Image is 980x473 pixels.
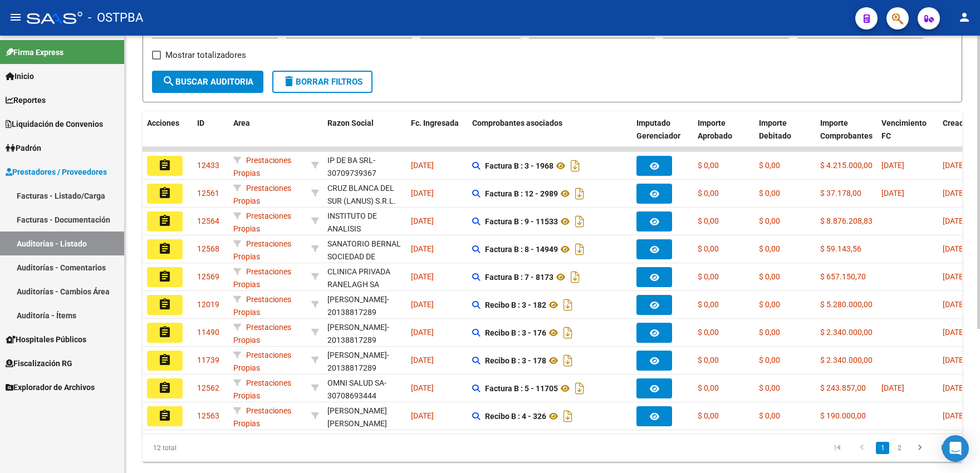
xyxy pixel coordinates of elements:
span: Hospitales Públicos [6,333,86,346]
span: [DATE] [411,300,434,309]
span: [DATE] [943,244,966,253]
span: $ 0,00 [698,328,719,337]
datatable-header-cell: Acciones [143,111,193,160]
mat-icon: assignment [158,214,171,228]
span: [DATE] [943,161,966,170]
span: $ 0,00 [759,411,780,420]
span: $ 0,00 [698,216,719,225]
datatable-header-cell: Imputado Gerenciador [632,111,693,160]
span: $ 0,00 [759,272,780,281]
span: Importe Debitado [759,119,791,140]
i: Descargar documento [561,407,575,425]
span: Firma Express [6,46,63,58]
mat-icon: assignment [158,242,171,255]
span: Acciones [147,119,179,127]
span: $ 657.150,70 [820,272,866,281]
div: [PERSON_NAME] [327,293,387,306]
span: [DATE] [411,383,434,392]
div: - 33546095989 [327,182,402,205]
span: $ 0,00 [698,356,719,364]
div: 12 total [143,434,305,462]
span: Fiscalización RG [6,357,72,369]
strong: Factura B : 3 - 1968 [485,161,553,170]
span: 12433 [197,161,219,170]
span: [DATE] [411,189,434,198]
span: Prestaciones Propias [233,351,291,372]
datatable-header-cell: Importe Debitado [754,111,816,160]
span: [DATE] [943,272,966,281]
i: Descargar documento [568,157,582,175]
span: Vencimiento FC [881,119,927,140]
div: Open Intercom Messenger [942,435,969,462]
div: - 20138817289 [327,321,402,344]
span: Mostrar totalizadores [165,48,246,62]
span: Creado [943,119,968,127]
div: [PERSON_NAME] [PERSON_NAME] [PERSON_NAME] [327,405,402,442]
li: page 1 [874,438,891,457]
span: [DATE] [943,216,966,225]
span: $ 0,00 [759,383,780,392]
div: IP DE BA SRL [327,154,373,167]
span: $ 0,00 [759,216,780,225]
span: Reportes [6,94,46,106]
i: Descargar documento [568,268,582,286]
div: - 30709739367 [327,154,402,178]
mat-icon: assignment [158,186,171,200]
a: go to last page [934,442,955,454]
strong: Recibo B : 3 - 178 [485,356,546,365]
div: - 30679398993 [327,265,402,289]
span: - OSTPBA [88,6,143,30]
mat-icon: assignment [158,159,171,172]
datatable-header-cell: Razon Social [323,111,406,160]
datatable-header-cell: Comprobantes asociados [468,111,632,160]
span: Imputado Gerenciador [636,119,680,140]
i: Descargar documento [572,240,587,258]
span: Liquidación de Convenios [6,118,103,130]
strong: Factura B : 7 - 8173 [485,273,553,282]
span: $ 2.340.000,00 [820,328,873,337]
span: $ 0,00 [759,189,780,198]
span: [DATE] [881,161,904,170]
span: 12569 [197,272,219,281]
span: Razon Social [327,119,374,127]
span: [DATE] [411,272,434,281]
span: Inicio [6,70,34,82]
span: [DATE] [943,356,966,364]
span: Fc. Ingresada [411,119,459,127]
span: [DATE] [943,411,966,420]
div: - 30708693444 [327,377,402,400]
i: Descargar documento [572,213,587,230]
span: $ 2.340.000,00 [820,356,873,364]
strong: Factura B : 8 - 14949 [485,245,558,254]
span: Prestaciones Propias [233,378,291,400]
div: CLINICA PRIVADA RANELAGH SA [327,265,402,291]
datatable-header-cell: Fc. Ingresada [406,111,468,160]
span: Buscar Auditoria [162,77,253,87]
button: Borrar Filtros [272,71,373,93]
datatable-header-cell: Importe Comprobantes [816,111,877,160]
strong: Factura B : 9 - 11533 [485,217,558,226]
span: $ 190.000,00 [820,411,866,420]
span: $ 0,00 [759,328,780,337]
a: go to next page [909,442,930,454]
span: [DATE] [411,161,434,170]
span: Prestadores / Proveedores [6,166,107,178]
span: $ 8.876.208,83 [820,216,873,225]
span: $ 0,00 [759,161,780,170]
span: [DATE] [943,300,966,309]
span: $ 0,00 [759,300,780,309]
span: 12019 [197,300,219,309]
span: Comprobantes asociados [472,119,562,127]
strong: Recibo B : 4 - 326 [485,412,546,421]
mat-icon: menu [9,11,22,24]
span: 12561 [197,189,219,198]
datatable-header-cell: Vencimiento FC [877,111,938,160]
span: [DATE] [943,328,966,337]
mat-icon: assignment [158,409,171,422]
span: $ 0,00 [698,300,719,309]
span: ID [197,119,204,127]
datatable-header-cell: Area [229,111,307,160]
span: $ 0,00 [759,356,780,364]
strong: Factura B : 12 - 2989 [485,189,558,198]
div: INSTITUTO DE ANALISIS MULTIPLES AUTOMATIZADOS S A C I C I [327,210,402,273]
